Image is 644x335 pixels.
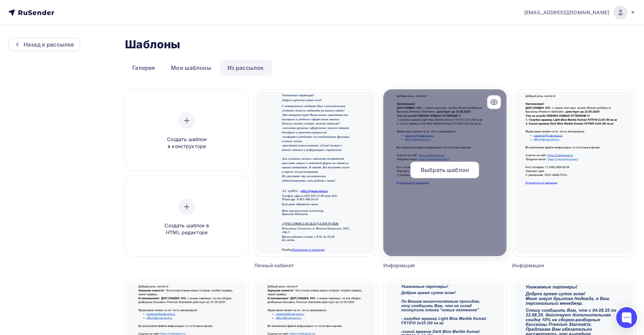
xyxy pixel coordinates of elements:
[383,262,476,269] div: Информация
[125,60,162,76] a: Галерея
[254,262,347,269] div: Личный кабинет
[524,9,609,16] span: [EMAIL_ADDRESS][DOMAIN_NAME]
[125,38,180,51] h2: Шаблоны
[524,6,636,19] a: [EMAIL_ADDRESS][DOMAIN_NAME]
[154,222,220,236] span: Создать шаблон в HTML редакторе
[421,166,469,174] span: Выбрать шаблон
[24,40,74,49] div: Назад к рассылке
[220,60,271,76] a: Из рассылок
[512,262,605,269] div: Информация
[164,60,219,76] a: Мои шаблоны
[154,136,220,150] span: Создать шаблон в конструкторе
